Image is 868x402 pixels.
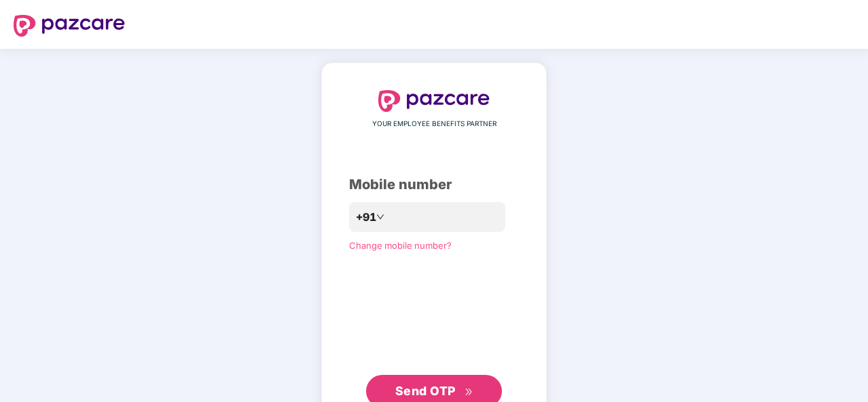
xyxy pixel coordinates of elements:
span: down [376,213,384,221]
span: YOUR EMPLOYEE BENEFITS PARTNER [372,119,496,129]
span: +91 [356,209,376,226]
span: Send OTP [395,384,456,398]
img: logo [378,90,490,112]
span: double-right [465,388,473,397]
a: Change mobile number? [349,240,452,251]
img: logo [14,15,125,37]
div: Mobile number [349,174,519,195]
